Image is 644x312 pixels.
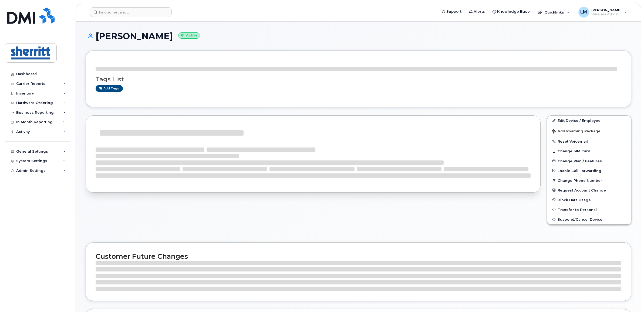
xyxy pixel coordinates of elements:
[552,129,601,134] span: Add Roaming Package
[547,156,631,166] button: Change Plan / Features
[547,195,631,205] button: Block Data Usage
[547,125,631,136] button: Add Roaming Package
[558,169,601,173] span: Enable Call Forwarding
[547,166,631,176] button: Enable Call Forwarding
[547,185,631,195] button: Request Account Change
[547,176,631,185] button: Change Phone Number
[96,85,123,92] a: Add tags
[547,205,631,214] button: Transfer to Personal
[547,146,631,156] button: Change SIM Card
[547,214,631,224] button: Suspend/Cancel Device
[558,217,602,222] span: Suspend/Cancel Device
[547,116,631,125] a: Edit Device / Employee
[547,136,631,146] button: Reset Voicemail
[96,76,621,83] h3: Tags List
[178,32,200,39] small: Active
[558,159,602,163] span: Change Plan / Features
[86,31,631,41] h1: [PERSON_NAME]
[96,252,621,260] h2: Customer Future Changes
